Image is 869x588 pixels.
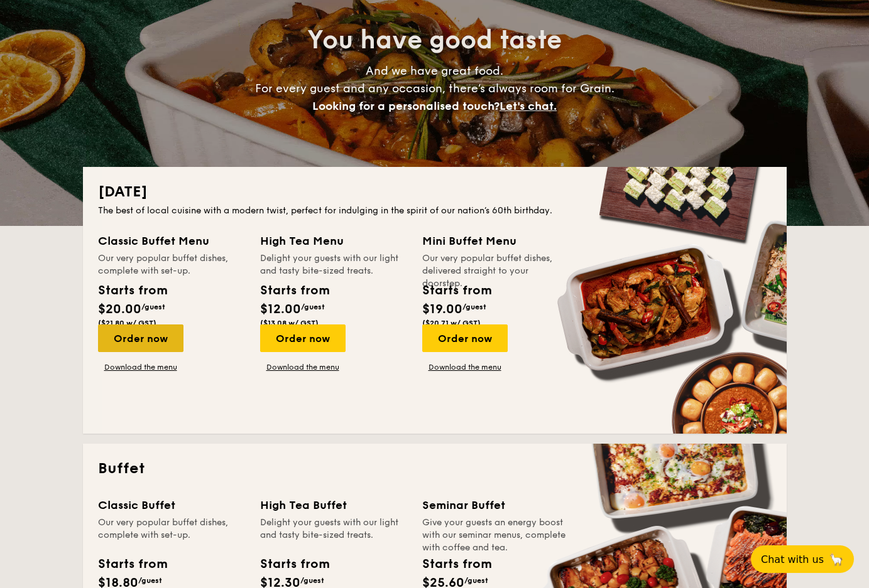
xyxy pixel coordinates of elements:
div: Starts from [260,555,329,574]
div: Order now [260,324,346,352]
span: /guest [301,302,325,311]
div: Seminar Buffet [422,496,569,514]
span: /guest [141,302,165,311]
span: You have good taste [307,25,562,55]
span: Chat with us [761,553,824,565]
a: Download the menu [260,362,346,372]
div: The best of local cuisine with a modern twist, perfect for indulging in the spirit of our nation’... [98,205,772,217]
div: Classic Buffet Menu [98,232,245,250]
div: Give your guests an energy boost with our seminar menus, complete with coffee and tea. [422,516,569,545]
h2: Buffet [98,459,772,479]
span: $12.00 [260,302,301,317]
div: Starts from [260,281,329,300]
div: Our very popular buffet dishes, complete with set-up. [98,252,245,271]
div: High Tea Menu [260,232,407,250]
div: Mini Buffet Menu [422,232,569,250]
div: Our very popular buffet dishes, complete with set-up. [98,516,245,545]
span: Let's chat. [500,99,557,113]
span: Looking for a personalised touch? [312,99,500,113]
a: Download the menu [422,362,508,372]
div: Our very popular buffet dishes, delivered straight to your doorstep. [422,252,569,271]
a: Download the menu [98,362,183,372]
span: ($13.08 w/ GST) [260,319,319,328]
div: Delight your guests with our light and tasty bite-sized treats. [260,516,407,545]
div: Order now [422,324,508,352]
div: Starts from [422,281,491,300]
span: /guest [462,302,486,311]
span: /guest [138,576,162,585]
button: Chat with us🦙 [751,545,854,573]
span: ($20.71 w/ GST) [422,319,481,328]
span: /guest [300,576,324,585]
div: Starts from [422,555,491,574]
div: Classic Buffet [98,496,245,514]
span: $20.00 [98,302,141,317]
span: 🦙 [829,552,844,567]
span: /guest [464,576,488,585]
span: $19.00 [422,302,462,317]
span: ($21.80 w/ GST) [98,319,156,328]
div: Delight your guests with our light and tasty bite-sized treats. [260,252,407,271]
div: Order now [98,324,183,352]
div: Starts from [98,555,167,574]
div: High Tea Buffet [260,496,407,514]
div: Starts from [98,281,167,300]
h2: [DATE] [98,182,772,202]
span: And we have great food. For every guest and any occasion, there’s always room for Grain. [255,64,615,113]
